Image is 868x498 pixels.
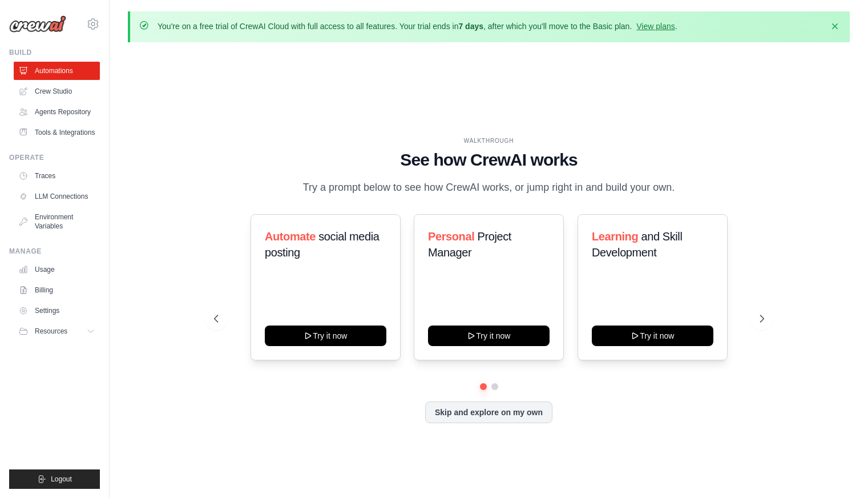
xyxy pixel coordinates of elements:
[51,475,72,484] span: Logout
[636,22,675,31] a: View plans
[14,187,100,206] a: LLM Connections
[458,22,483,31] strong: 7 days
[14,322,100,340] button: Resources
[428,230,474,243] span: Personal
[265,230,380,259] span: social media posting
[14,103,100,121] a: Agents Repository
[35,327,67,336] span: Resources
[9,15,66,33] img: Logo
[592,326,713,346] button: Try it now
[592,230,682,259] span: and Skill Development
[592,230,638,243] span: Learning
[9,48,100,57] div: Build
[14,208,100,235] a: Environment Variables
[14,62,100,80] a: Automations
[14,123,100,142] a: Tools & Integrations
[297,179,681,196] p: Try a prompt below to see how CrewAI works, or jump right in and build your own.
[425,401,552,423] button: Skip and explore on my own
[14,281,100,299] a: Billing
[428,326,550,346] button: Try it now
[158,21,677,32] p: You're on a free trial of CrewAI Cloud with full access to all features. Your trial ends in , aft...
[9,469,100,489] button: Logout
[14,167,100,185] a: Traces
[214,136,764,145] div: WALKTHROUGH
[14,302,100,320] a: Settings
[9,247,100,256] div: Manage
[9,153,100,162] div: Operate
[214,150,764,170] h1: See how CrewAI works
[14,260,100,279] a: Usage
[14,82,100,101] a: Crew Studio
[265,326,386,346] button: Try it now
[265,230,316,243] span: Automate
